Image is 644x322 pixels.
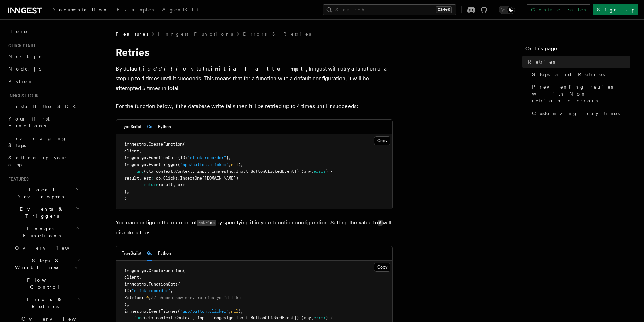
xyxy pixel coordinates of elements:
span: := [151,176,156,181]
a: AgentKit [158,2,203,19]
span: , [229,309,231,314]
span: Install the SDK [8,104,80,109]
span: "click-recorder" [132,288,170,293]
a: Next.js [6,50,81,63]
span: ( [183,142,185,147]
span: Events & Triggers [6,206,76,220]
span: AgentKit [162,7,199,13]
span: Leveraging Steps [8,135,67,148]
span: inngestgo. [124,268,149,273]
span: ID: [124,288,132,293]
span: Steps and Retries [532,71,605,78]
p: For the function below, if the database write fails then it'll be retried up to 4 times until it ... [116,101,393,111]
span: client, [124,149,141,154]
span: EventTrigger [149,309,178,314]
span: ( [178,309,180,314]
span: , [170,288,173,293]
span: CreateFunction [149,142,183,147]
span: }, [124,189,129,194]
a: Customizing retry times [529,107,630,119]
span: Inngest Functions [6,225,75,239]
button: Errors & Retries [12,293,81,313]
span: client, [124,275,141,280]
span: inngestgo. [124,142,149,147]
span: inngestgo.FunctionOpts{ [124,282,180,287]
button: Python [158,120,171,134]
span: error [314,315,326,320]
button: Inngest Functions [6,222,81,242]
span: ( [183,268,185,273]
span: Local Development [6,186,76,200]
span: Errors & Retries [12,296,75,310]
span: 10 [144,295,149,300]
kbd: Ctrl+K [436,6,452,13]
span: Inngest tour [6,93,39,99]
span: result, err [158,182,185,187]
a: Preventing retries with Non-retriable errors [529,81,630,107]
span: Python [8,79,34,84]
button: Flow Control [12,274,81,293]
span: Home [8,28,28,35]
span: ), [238,162,243,167]
span: inngestgo. [124,309,149,314]
button: Toggle dark mode [499,6,515,14]
a: Examples [113,2,158,19]
span: ( [178,162,180,167]
span: CreateFunction [149,268,183,273]
span: nil [231,309,238,314]
a: Home [6,25,81,38]
p: You can configure the number of by specifying it in your function configuration. Setting the valu... [116,218,393,238]
span: inngestgo.FunctionOpts{ID: [124,155,187,160]
a: Your first Functions [6,113,81,132]
span: result, err [124,176,151,181]
span: ) { [326,169,333,174]
span: Node.js [8,66,41,72]
strong: initial attempt [211,65,306,72]
span: Flow Control [12,276,75,290]
a: Leveraging Steps [6,132,81,151]
button: TypeScript [122,246,141,261]
span: ([DOMAIN_NAME]) [202,176,238,181]
a: Sign Up [593,4,638,15]
a: Python [6,75,81,88]
span: }, [226,155,231,160]
span: , [149,295,151,300]
span: error [314,169,326,174]
button: TypeScript [122,120,141,134]
span: ) { [326,315,333,320]
a: Node.js [6,63,81,75]
span: Steps & Workflows [12,257,77,271]
span: ), [238,309,243,314]
a: Contact sales [527,4,590,15]
span: "app/button.clicked" [180,162,229,167]
span: Retries: [124,295,144,300]
h4: On this page [525,44,630,56]
button: Steps & Workflows [12,254,81,274]
span: }, [124,302,129,307]
h1: Retries [116,46,393,58]
span: Examples [117,7,154,13]
button: Copy [374,263,390,272]
button: Events & Triggers [6,203,81,222]
a: Retries [525,56,630,68]
a: Documentation [47,2,113,19]
button: Local Development [6,183,81,203]
span: (ctx context.Context, input inngestgo.Input[ButtonClickedEvent]) (any, [144,169,314,174]
a: Install the SDK [6,100,81,113]
span: db.Clicks. [156,176,180,181]
span: "click-recorder" [187,155,226,160]
span: Quick start [6,43,36,49]
span: Setting up your app [8,155,68,167]
span: Preventing retries with Non-retriable errors [532,83,630,104]
button: Copy [374,136,390,145]
span: Retries [528,58,555,65]
span: return [144,182,158,187]
a: Errors & Retries [243,31,311,38]
span: Overview [15,245,86,251]
span: func [134,169,144,174]
span: func [134,315,144,320]
span: // choose how many retries you'd like [151,295,241,300]
span: Features [116,31,148,38]
span: InsertOne [180,176,202,181]
code: 0 [378,220,383,226]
